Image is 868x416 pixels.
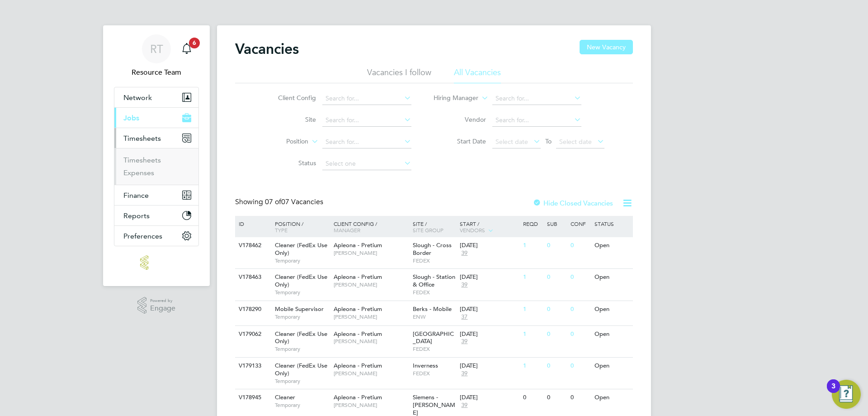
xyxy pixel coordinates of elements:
span: Slough - Station & Office [413,273,455,288]
button: Reports [114,206,198,225]
div: Start / [458,216,521,239]
span: Apleona - Pretium [334,305,382,313]
span: Powered by [150,297,175,305]
div: Open [592,301,632,318]
span: Apleona - Pretium [334,393,382,401]
div: 0 [568,237,592,254]
span: Slough - Cross Border [413,241,452,257]
button: Timesheets [114,128,198,148]
a: Timesheets [123,156,161,164]
span: RT [150,43,163,55]
span: Vendors [460,226,485,234]
input: Search for... [322,114,411,127]
span: 39 [460,402,469,409]
span: 07 of [265,197,281,206]
div: Open [592,269,632,286]
div: 1 [521,237,544,254]
span: Select date [559,138,592,146]
label: Position [256,137,308,146]
div: Site / [410,216,458,238]
input: Search for... [492,114,581,127]
div: Client Config / [331,216,410,238]
button: Preferences [114,226,198,246]
div: Open [592,237,632,254]
button: Finance [114,185,198,205]
input: Search for... [492,92,581,105]
span: Select date [495,138,528,146]
span: FEDEX [413,289,456,296]
div: V179062 [236,326,268,343]
input: Select one [322,158,411,170]
div: Timesheets [114,148,198,185]
div: V178945 [236,389,268,406]
span: ENW [413,313,456,320]
span: [PERSON_NAME] [334,313,408,320]
span: Mobile Supervisor [275,305,324,313]
div: 0 [545,237,568,254]
div: [DATE] [460,330,519,338]
div: [DATE] [460,362,519,370]
span: Apleona - Pretium [334,330,382,338]
div: 0 [568,326,592,343]
div: Showing [235,197,325,207]
label: Hiring Manager [426,94,478,103]
span: To [542,135,554,147]
span: Reports [123,211,150,220]
span: Temporary [275,289,329,296]
span: [PERSON_NAME] [334,249,408,257]
div: 0 [568,301,592,318]
div: 0 [545,389,568,406]
div: Conf [568,216,592,231]
span: Type [275,226,288,234]
button: Network [114,87,198,107]
a: Expenses [123,168,154,177]
span: FEDEX [413,257,456,264]
div: [DATE] [460,242,519,249]
div: Position / [268,216,331,238]
label: Hide Closed Vacancies [533,199,613,207]
span: Preferences [123,232,162,240]
span: Engage [150,305,175,312]
a: Powered byEngage [137,297,176,314]
div: [DATE] [460,394,519,402]
span: [GEOGRAPHIC_DATA] [413,330,454,345]
span: 39 [460,338,469,345]
div: V179133 [236,358,268,374]
span: Cleaner (FedEx Use Only) [275,241,327,257]
img: teamsupport-logo-retina.png [140,255,173,270]
span: 39 [460,249,469,257]
label: Site [264,115,316,124]
span: Jobs [123,114,139,122]
button: Open Resource Center, 3 new notifications [832,380,861,409]
div: ID [236,216,268,231]
div: V178462 [236,237,268,254]
div: Reqd [521,216,544,231]
span: 39 [460,370,469,378]
label: Status [264,159,316,167]
span: 6 [189,38,200,48]
span: FEDEX [413,370,456,377]
div: V178463 [236,269,268,286]
span: Resource Team [114,67,199,78]
div: V178290 [236,301,268,318]
span: Cleaner (FedEx Use Only) [275,330,327,345]
div: [DATE] [460,273,519,281]
a: 6 [178,34,196,63]
span: 39 [460,281,469,289]
label: Vendor [434,115,486,124]
div: Open [592,389,632,406]
div: 1 [521,326,544,343]
a: RTResource Team [114,34,199,78]
span: Temporary [275,257,329,264]
span: FEDEX [413,345,456,353]
span: 37 [460,313,469,321]
span: Timesheets [123,134,161,143]
div: Open [592,358,632,374]
span: Network [123,93,152,102]
label: Client Config [264,94,316,102]
span: [PERSON_NAME] [334,402,408,409]
div: 0 [545,326,568,343]
h2: Vacancies [235,40,299,58]
span: [PERSON_NAME] [334,281,408,288]
input: Search for... [322,136,411,148]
